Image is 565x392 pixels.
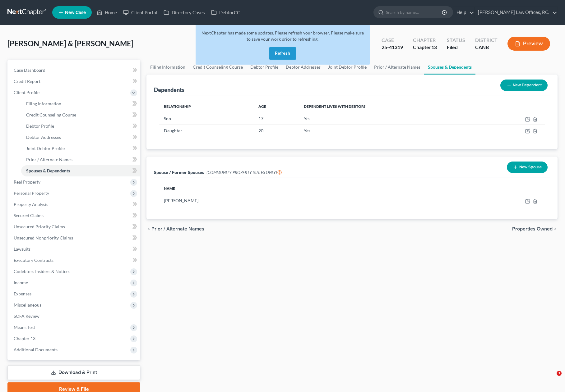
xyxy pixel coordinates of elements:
span: Real Property [14,179,40,185]
span: Income [14,280,28,285]
a: Spouses & Dependents [424,60,475,75]
a: Unsecured Nonpriority Claims [9,232,140,244]
span: Chapter 13 [14,336,35,341]
a: Joint Debtor Profile [21,143,140,154]
span: Prior / Alternate Names [26,157,72,162]
span: Secured Claims [14,213,44,218]
th: Relationship [159,100,253,113]
div: CANB [475,44,498,51]
span: Credit Report [14,79,40,84]
span: 3 [557,371,562,376]
a: Secured Claims [9,210,140,221]
span: Property Analysis [14,202,48,207]
span: Filing Information [26,101,61,106]
div: 25-41319 [382,44,403,51]
a: Credit Counseling Course [21,109,140,121]
span: Joint Debtor Profile [26,146,65,151]
span: Unsecured Priority Claims [14,224,65,229]
td: 20 [253,125,299,137]
span: Debtor Addresses [26,134,61,140]
th: Dependent lives with debtor? [299,100,482,113]
span: [PERSON_NAME] & [PERSON_NAME] [7,39,133,48]
a: Debtor Addresses [21,132,140,143]
td: Yes [299,113,482,125]
button: New Dependent [500,80,548,91]
div: District [475,37,498,44]
a: Home [94,7,120,18]
span: Case Dashboard [14,67,45,73]
a: Unsecured Priority Claims [9,221,140,232]
span: 13 [431,44,437,50]
button: Preview [507,37,550,51]
td: [PERSON_NAME] [159,195,406,207]
span: Miscellaneous [14,302,41,308]
i: chevron_right [553,226,558,231]
span: Means Test [14,325,35,330]
a: Client Portal [120,7,160,18]
i: chevron_left [146,226,151,231]
span: Debtor Profile [26,123,54,129]
a: Prior / Alternate Names [370,60,424,75]
span: NextChapter has made some updates. Please refresh your browser. Please make sure to save your wor... [201,30,364,42]
a: Case Dashboard [9,65,140,76]
a: Spouses & Dependents [21,165,140,176]
a: Filing Information [146,60,189,75]
span: Executory Contracts [14,258,53,263]
a: Filing Information [21,98,140,109]
a: [PERSON_NAME] Law Offices, P.C. [475,7,557,18]
span: Prior / Alternate Names [151,226,204,231]
a: Directory Cases [160,7,208,18]
span: Client Profile [14,90,39,95]
td: Daughter [159,125,253,137]
span: Credit Counseling Course [26,112,76,117]
span: Lawsuits [14,246,30,252]
div: Chapter [413,37,437,44]
button: New Spouse [507,162,548,173]
td: Yes [299,125,482,137]
button: Properties Owned chevron_right [512,226,558,231]
a: Credit Counseling Course [189,60,247,75]
div: Case [382,37,403,44]
span: Additional Documents [14,347,58,352]
a: Credit Report [9,76,140,87]
div: Status [447,37,465,44]
a: DebtorCC [208,7,243,18]
th: Name [159,182,406,195]
div: Dependents [154,86,184,93]
span: Personal Property [14,190,49,196]
a: Prior / Alternate Names [21,154,140,165]
span: SOFA Review [14,313,39,319]
span: Spouses & Dependents [26,168,70,173]
button: Refresh [269,47,296,60]
span: Properties Owned [512,226,553,231]
td: Son [159,113,253,125]
a: Lawsuits [9,244,140,255]
th: Age [253,100,299,113]
button: chevron_left Prior / Alternate Names [146,226,204,231]
a: SOFA Review [9,311,140,322]
span: Spouse / Former Spouses [154,170,204,175]
span: (COMMUNITY PROPERTY STATES ONLY) [206,170,282,175]
td: 17 [253,113,299,125]
input: Search by name... [386,7,443,18]
span: New Case [65,10,86,15]
div: Chapter [413,44,437,51]
span: Codebtors Insiders & Notices [14,269,70,274]
a: Help [453,7,474,18]
span: Expenses [14,291,31,296]
a: Debtor Profile [21,121,140,132]
div: Filed [447,44,465,51]
iframe: Intercom live chat [544,371,559,386]
span: Unsecured Nonpriority Claims [14,235,73,240]
a: Download & Print [7,365,140,380]
a: Executory Contracts [9,255,140,266]
a: Property Analysis [9,199,140,210]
